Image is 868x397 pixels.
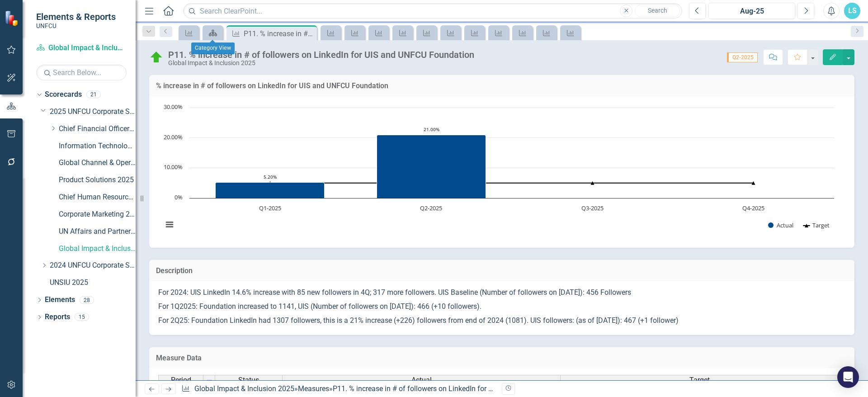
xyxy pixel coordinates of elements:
[377,135,486,198] path: Q2-2025, 21. Actual.
[635,5,680,17] button: Search
[168,60,474,66] div: Global Impact & Inclusion 2025
[36,65,127,80] input: Search Below...
[181,384,495,394] div: » »
[36,43,127,53] a: Global Impact & Inclusion 2025
[411,376,432,384] span: Actual
[5,10,20,26] img: ClearPoint Strategy
[158,316,679,325] span: For 2Q25: Foundation LinkedIn had 1307 followers, this is a 21% increase (+226) followers from en...
[171,376,191,384] span: Period
[59,192,136,203] a: Chief Human Resources Officer 2025
[50,278,136,288] a: UNSIU 2025
[163,218,176,231] button: View chart menu, Chart
[59,227,136,237] a: UN Affairs and Partnerships 2025
[86,91,101,99] div: 21
[191,43,235,54] div: Category View
[164,163,183,171] text: 10.00%
[156,354,848,362] h3: Measure Data
[581,204,604,212] text: Q3-2025
[742,204,764,212] text: Q4-2025
[264,174,277,180] text: 5.20%
[259,204,281,212] text: Q1-2025
[194,384,294,393] a: Global Impact & Inclusion 2025
[752,181,755,184] path: Q4-2025, 5. Target.
[648,7,667,14] span: Search
[158,288,631,297] span: For 2024: UIS LinkedIn 14.6% increase with 85 new followers in 4Q; 317 more followers. UIS Baseli...
[238,376,259,384] span: Status
[168,50,474,60] div: P11. % increase in # of followers on LinkedIn for UIS and UNFCU Foundation
[59,124,136,134] a: Chief Financial Officer 2025
[183,3,682,19] input: Search ClearPoint...
[424,126,439,132] text: 21.00%
[149,50,164,65] img: On Target
[244,28,315,39] div: P11. % increase in # of followers on LinkedIn for UIS and UNFCU Foundation
[59,141,136,151] a: Information Technology & Security 2025
[158,103,839,239] svg: Interactive chart
[45,312,70,322] a: Reports
[333,384,576,393] div: P11. % increase in # of followers on LinkedIn for UIS and UNFCU Foundation
[298,384,329,393] a: Measures
[59,244,136,254] a: Global Impact & Inclusion 2025
[158,103,845,239] div: Chart. Highcharts interactive chart.
[50,107,136,117] a: 2025 UNFCU Corporate Scorecard
[36,11,116,22] span: Elements & Reports
[45,90,82,100] a: Scorecards
[156,82,848,90] h3: % increase in # of followers on LinkedIn for UIS and UNFCU Foundation
[36,22,116,29] small: UNFCU
[45,295,75,305] a: Elements
[206,377,213,384] img: 8DAGhfEEPCf229AAAAAElFTkSuQmCC
[712,6,792,17] div: Aug-25
[216,182,325,198] path: Q1-2025, 5.2. Actual.
[420,204,442,212] text: Q2-2025
[156,267,848,275] h3: Description
[768,221,793,229] button: Show Actual
[59,158,136,168] a: Global Channel & Operations 2025
[75,313,89,321] div: 15
[50,260,136,271] a: 2024 UNFCU Corporate Scorecard
[803,221,830,229] button: Show Target
[59,209,136,220] a: Corporate Marketing 2025
[164,103,183,111] text: 30.00%
[175,193,183,201] text: 0%
[216,108,754,198] g: Actual, series 1 of 2. Bar series with 4 bars.
[591,181,594,184] path: Q3-2025, 5. Target.
[689,376,710,384] span: Target
[837,366,859,388] div: Open Intercom Messenger
[59,175,136,185] a: Product Solutions 2025
[158,302,481,311] span: For 1Q2025: Foundation increased to 1141, UIS (Number of followers on [DATE]): 466 (+10 followers).
[80,296,94,304] div: 28
[164,133,183,141] text: 20.00%
[844,3,860,19] button: LS
[727,52,758,62] span: Q2-2025
[708,3,795,19] button: Aug-25
[269,181,272,184] path: Q1-2025, 5. Target.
